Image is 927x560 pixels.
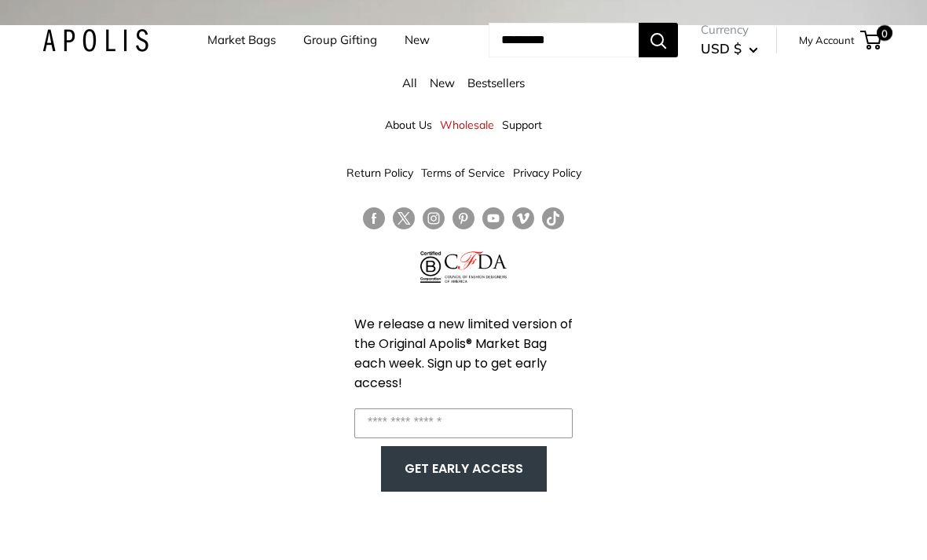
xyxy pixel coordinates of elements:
[440,111,494,139] a: Wholesale
[423,207,445,230] a: Follow us on Instagram
[701,36,758,61] button: USD $
[207,29,276,51] a: Market Bags
[421,159,505,187] a: Terms of Service
[385,111,432,139] a: About Us
[354,408,573,438] input: Enter your email
[799,31,855,49] a: My Account
[701,40,742,57] span: USD $
[639,23,678,57] button: Search
[512,207,534,230] a: Follow us on Vimeo
[42,29,148,52] img: Apolis
[445,251,507,283] img: Council of Fashion Designers of America Member
[363,207,385,230] a: Follow us on Facebook
[877,25,892,41] span: 0
[354,315,573,392] span: We release a new limited version of the Original Apolis® Market Bag each week. Sign up to get ear...
[467,75,525,90] a: Bestsellers
[502,111,542,139] a: Support
[346,159,413,187] a: Return Policy
[453,207,474,230] a: Follow us on Pinterest
[405,29,430,51] a: New
[513,159,581,187] a: Privacy Policy
[402,75,417,90] a: All
[420,251,442,283] img: Certified B Corporation
[397,454,531,484] button: GET EARLY ACCESS
[862,31,881,49] a: 0
[393,207,415,236] a: Follow us on Twitter
[482,207,504,230] a: Follow us on YouTube
[542,207,564,230] a: Follow us on Tumblr
[303,29,377,51] a: Group Gifting
[489,23,639,57] input: Search...
[430,75,455,90] a: New
[701,19,758,41] span: Currency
